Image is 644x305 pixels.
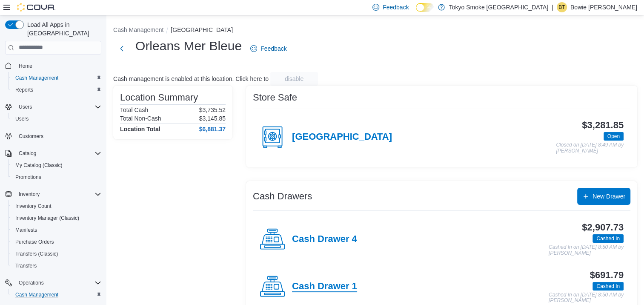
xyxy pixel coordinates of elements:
h4: [GEOGRAPHIC_DATA] [292,132,392,143]
h6: Total Cash [120,106,148,113]
button: Users [2,101,105,113]
button: Cash Management [113,26,163,33]
nav: An example of EuiBreadcrumbs [113,26,637,36]
button: Inventory [2,188,105,200]
input: Dark Mode [416,3,434,12]
span: Home [19,63,32,69]
h1: Orleans Mer Bleue [135,37,242,55]
h3: Location Summary [120,92,198,103]
span: Inventory [15,189,101,199]
span: New Drawer [592,192,625,201]
a: Inventory Count [12,201,55,211]
span: Open [607,132,620,140]
a: Cash Management [12,290,62,300]
p: Bowie [PERSON_NAME] [570,2,637,12]
p: Cashed In on [DATE] 8:50 AM by [PERSON_NAME] [549,245,624,256]
p: $3,145.85 [199,115,226,122]
span: Reports [12,85,101,95]
img: Cova [17,3,55,12]
a: Purchase Orders [12,237,57,247]
span: Catalog [15,148,101,158]
span: Users [19,104,32,110]
span: Customers [15,131,101,141]
span: Transfers [15,262,37,269]
button: Users [9,113,105,125]
a: Users [12,114,32,124]
h3: $3,281.85 [582,120,624,130]
h6: Total Non-Cash [120,115,161,122]
a: Manifests [12,225,40,235]
button: Transfers (Classic) [9,248,105,260]
span: Load All Apps in [GEOGRAPHIC_DATA] [24,20,101,37]
button: Home [2,60,105,72]
h4: $6,881.37 [199,126,226,132]
p: Closed on [DATE] 8:49 AM by [PERSON_NAME] [556,142,624,154]
span: Inventory Manager (Classic) [15,215,79,222]
span: Manifests [15,227,37,233]
span: Cash Management [15,291,58,298]
button: Operations [15,278,47,288]
button: Cash Management [9,72,105,84]
span: Transfers (Classic) [15,250,58,257]
p: $3,735.52 [199,106,226,113]
h4: Cash Drawer 4 [292,234,357,245]
a: Customers [15,131,47,141]
span: Promotions [15,174,41,181]
span: Operations [19,279,44,286]
h4: Cash Drawer 1 [292,281,357,292]
span: Feedback [383,3,409,12]
span: Purchase Orders [15,239,54,245]
button: New Drawer [577,188,630,205]
p: Cashed In on [DATE] 8:50 AM by [PERSON_NAME] [549,292,624,304]
button: Inventory [15,189,43,199]
span: Cash Management [12,73,101,83]
p: Tokyo Smoke [GEOGRAPHIC_DATA] [449,2,549,12]
button: Operations [2,277,105,289]
span: Operations [15,278,101,288]
a: Home [15,61,36,71]
button: [GEOGRAPHIC_DATA] [171,26,233,33]
span: Feedback [260,44,286,53]
span: Customers [19,133,43,140]
span: Inventory Count [15,203,52,210]
button: Manifests [9,224,105,236]
span: Inventory Manager (Classic) [12,213,101,223]
span: Inventory [19,191,40,198]
span: Cash Management [12,290,101,300]
span: Transfers (Classic) [12,249,101,259]
button: Catalog [2,147,105,159]
a: Feedback [247,40,290,57]
h3: Cash Drawers [253,191,312,201]
button: Transfers [9,260,105,272]
span: Cash Management [15,75,58,81]
span: Cashed In [596,282,620,290]
span: Manifests [12,225,101,235]
button: disable [270,72,318,86]
span: Users [15,102,101,112]
button: Purchase Orders [9,236,105,248]
span: BT [558,2,565,12]
button: Promotions [9,171,105,183]
h3: $691.79 [590,270,624,280]
h4: Location Total [120,126,160,132]
button: Next [113,40,130,57]
a: Inventory Manager (Classic) [12,213,83,223]
span: Cashed In [596,235,620,242]
div: Bowie Thibodeau [557,2,567,12]
a: My Catalog (Classic) [12,160,66,170]
a: Cash Management [12,73,62,83]
span: Users [12,114,101,124]
a: Promotions [12,172,45,182]
a: Transfers [12,261,40,271]
span: Users [15,115,29,122]
span: Cashed In [592,282,624,291]
span: My Catalog (Classic) [12,160,101,170]
h3: Store Safe [253,92,297,103]
button: Users [15,102,35,112]
button: Inventory Count [9,200,105,212]
span: disable [285,75,303,83]
p: Cash management is enabled at this location. Click here to [113,75,269,82]
a: Reports [12,85,37,95]
span: Reports [15,86,33,93]
span: Home [15,60,101,71]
